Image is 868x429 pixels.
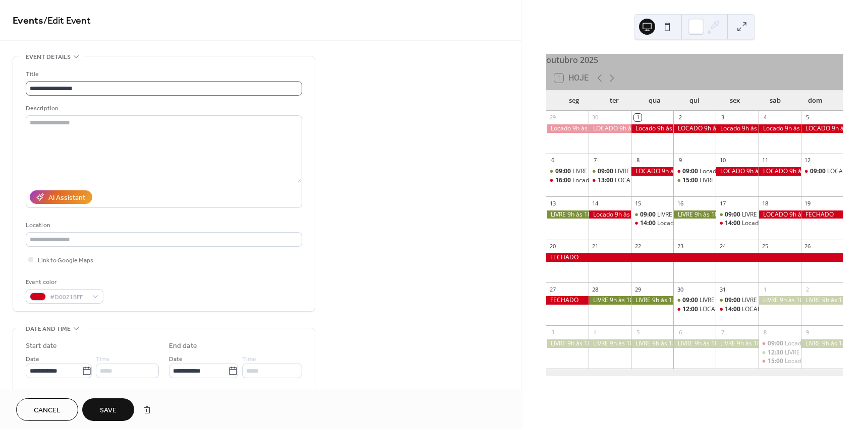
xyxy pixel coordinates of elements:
div: LOCADO 12h às 18h [700,305,757,314]
span: Link to Google Maps [38,255,93,266]
div: 1 [634,114,642,121]
div: LOCADO 14h às 18h [716,305,758,314]
button: AI Assistant [30,190,92,204]
span: 14:00 [725,305,742,314]
div: 1 [762,285,769,293]
div: Locado 9h às 14h [673,167,716,176]
div: LIVRE 9h às 13h [631,210,673,219]
div: 30 [676,285,684,293]
div: 7 [719,328,726,336]
div: 22 [634,243,642,250]
div: Locado 9h às 18h [716,124,758,133]
div: Start date [26,341,57,351]
span: Event details [26,52,71,62]
div: seg [554,91,595,111]
div: 9 [676,157,684,164]
div: LIVRE 9h às 13h [742,296,786,305]
div: 9 [804,328,812,336]
div: 25 [762,243,769,250]
div: LIVRE 9h às 18h [631,296,673,305]
div: Locado 9h às 12h [785,339,834,348]
div: LOCADO 13h às 15h [589,176,631,185]
div: 3 [549,328,557,336]
button: Cancel [16,398,78,421]
span: Time [242,354,256,365]
div: 4 [592,328,599,336]
div: Locado 15h às 17h [759,357,801,366]
div: LIVRE 9h às 18h [546,210,589,219]
div: 10 [719,157,726,164]
div: LOCADO 9h às 18h [716,167,758,176]
div: Locado 16h às 18h [572,176,625,185]
div: 30 [592,114,599,121]
div: LIVRE 9h às 13h [742,210,786,219]
div: 14 [592,199,599,207]
div: LIVRE 9h às 18h [801,339,843,348]
div: 6 [676,328,684,336]
div: outubro 2025 [546,54,843,66]
span: 14:00 [725,219,742,228]
div: LIVRE 9h às 15h [572,167,616,176]
div: 28 [592,285,599,293]
div: 2 [804,285,812,293]
div: 16 [676,199,684,207]
div: LOCADO 9h às 18h [801,124,843,133]
div: Description [26,103,300,114]
div: LOCADO 13h às 15h [615,176,672,185]
div: 11 [762,157,769,164]
div: sab [755,91,795,111]
div: 20 [549,243,557,250]
div: 5 [804,114,812,121]
span: 09:00 [640,210,657,219]
div: LIVRE 9h às 12h [615,167,659,176]
div: Locado 9h às 14h [700,167,748,176]
div: LIVRE 9h às 18h [716,339,758,348]
div: 5 [634,328,642,336]
div: LIVRE 9h às 18h [546,339,589,348]
div: LIVRE 15h às 18h [700,176,747,185]
div: LIVRE 9h às 13h [657,210,701,219]
div: 26 [804,243,812,250]
div: Locado 9h às 18h [631,124,673,133]
div: LIVRE 12h30 às 14h30 [785,348,846,357]
div: Locado 9h às 12h [759,339,801,348]
div: 2 [676,114,684,121]
div: sex [715,91,755,111]
div: Locado 14h às 18h [716,219,758,228]
div: AI Assistant [48,193,85,203]
div: Title [26,69,300,80]
div: LIVRE 9h às 13h [716,210,758,219]
div: LIVRE 9h às 18h [631,339,673,348]
div: dom [795,91,835,111]
span: #D0021BFF [50,292,87,303]
span: / Edit Event [43,11,91,31]
span: 09:00 [725,296,742,305]
div: LIVRE 15h às 18h [673,176,716,185]
div: LIVRE 9h às 18h [801,296,843,305]
div: LIVRE 9h às 11h [700,296,743,305]
div: LIVRE 9h às 13h [716,296,758,305]
span: Date [169,354,183,365]
div: LOCADO 9h às 18h [759,210,801,219]
div: Locado 14h às 16h [657,219,710,228]
span: 09:00 [768,339,785,348]
div: Location [26,220,300,231]
div: 12 [804,157,812,164]
div: 29 [634,285,642,293]
div: Locado 15h às 17h [785,357,837,366]
span: 09:00 [810,167,827,176]
div: End date [169,341,197,351]
div: 21 [592,243,599,250]
div: LOCADO 9h às 18h [759,167,801,176]
div: LOCADO 9h às 18h [631,167,673,176]
div: 8 [762,328,769,336]
div: LOCADO 9h às 18h [673,124,716,133]
span: Date and time [26,324,71,334]
button: Save [82,398,134,421]
div: FECHADO [801,210,843,219]
div: LOCADO 14h às 18h [742,305,799,314]
div: 3 [719,114,726,121]
div: LIVRE 9h às 18h [759,296,801,305]
div: LOCADO 12h às 18h [673,305,716,314]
